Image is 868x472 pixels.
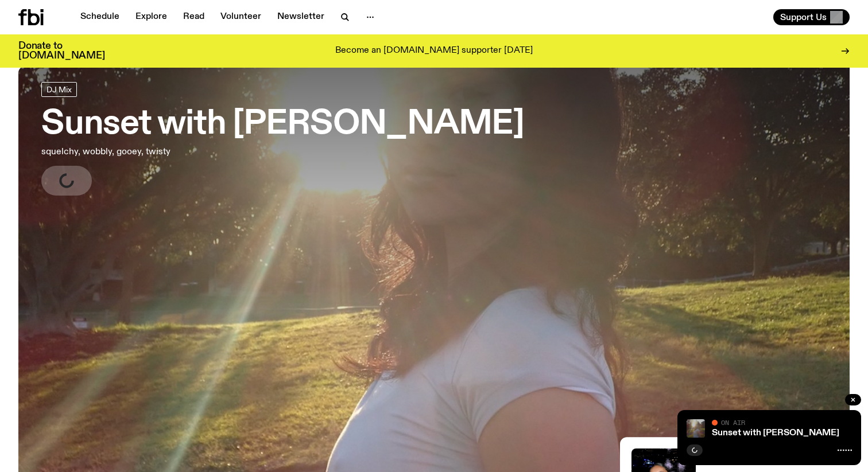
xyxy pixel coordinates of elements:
[712,428,839,438] a: Sunset with [PERSON_NAME]
[41,145,335,159] p: squelchy, wobbly, gooey, twisty
[73,9,126,25] a: Schedule
[214,9,268,25] a: Volunteer
[41,82,524,196] a: Sunset with [PERSON_NAME]squelchy, wobbly, gooey, twisty
[721,419,745,426] span: On Air
[41,82,77,97] a: DJ Mix
[46,85,72,93] span: DJ Mix
[18,41,105,61] h3: Donate to [DOMAIN_NAME]
[773,9,850,25] button: Support Us
[176,9,211,25] a: Read
[335,46,533,56] p: Become an [DOMAIN_NAME] supporter [DATE]
[270,9,331,25] a: Newsletter
[129,9,174,25] a: Explore
[41,108,524,141] h3: Sunset with [PERSON_NAME]
[780,12,827,22] span: Support Us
